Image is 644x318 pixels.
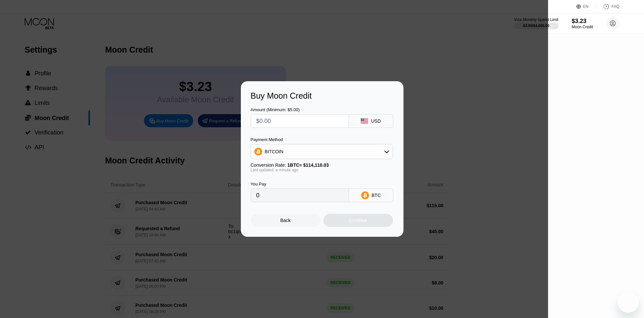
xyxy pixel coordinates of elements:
[371,118,381,124] div: USD
[251,214,320,227] div: Back
[251,137,393,142] div: Payment Method
[251,145,393,158] div: BITCOIN
[256,114,343,128] input: $0.00
[251,107,349,112] div: Amount (Minimum: $5.00)
[251,168,393,172] div: Last updated: a minute ago
[251,91,394,101] div: Buy Moon Credit
[265,149,284,154] div: BITCOIN
[251,182,349,186] div: You Pay
[251,162,393,168] div: Conversion Rate:
[280,218,290,223] div: Back
[372,193,381,198] div: BTC
[287,162,329,168] span: 1 BTC ≈ $114,110.03
[618,292,639,313] iframe: Button to launch messaging window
